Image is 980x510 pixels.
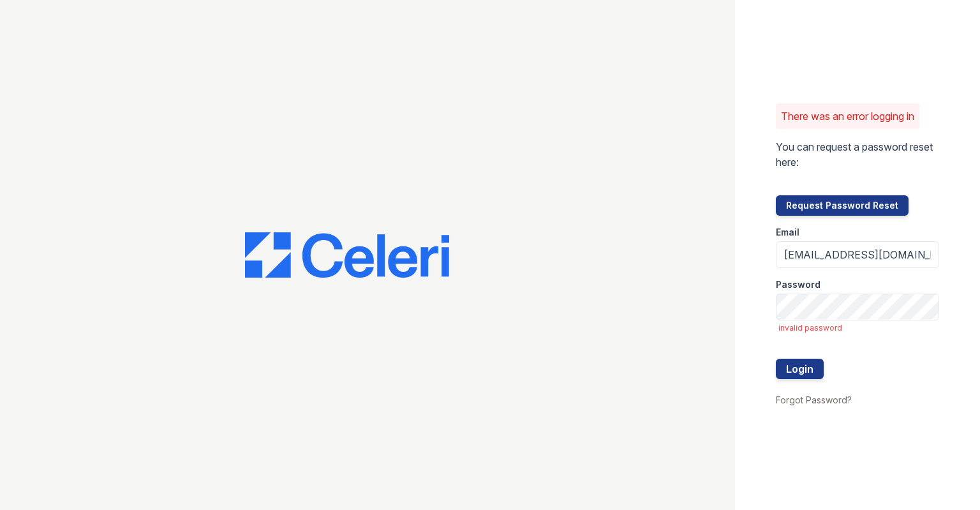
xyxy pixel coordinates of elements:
button: Login [776,359,824,379]
p: You can request a password reset here: [776,139,939,170]
label: Password [776,278,820,291]
a: Forgot Password? [776,394,852,405]
span: invalid password [778,323,939,333]
p: There was an error logging in [781,109,914,124]
label: Email [776,226,799,239]
button: Request Password Reset [776,195,909,216]
img: CE_Logo_Blue-a8612792a0a2168367f1c8372b55b34899dd931a85d93a1a3d3e32e68fde9ad4.png [245,232,449,278]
